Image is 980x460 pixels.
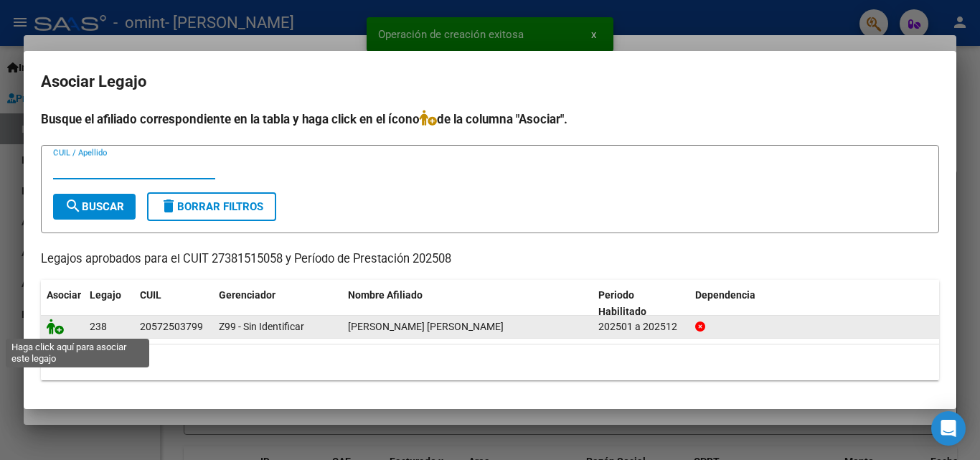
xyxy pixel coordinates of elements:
[41,110,939,128] h4: Busque el afiliado correspondiente en la tabla y haga click en el ícono de la columna "Asociar".
[689,280,940,327] datatable-header-cell: Dependencia
[931,411,966,446] div: Open Intercom Messenger
[53,194,136,220] button: Buscar
[348,321,504,332] span: FORTUNESKY RENFIJES LEON ALFREDO
[140,319,203,335] div: 20572503799
[219,289,275,301] span: Gerenciador
[65,200,124,213] span: Buscar
[593,280,689,327] datatable-header-cell: Periodo Habilitado
[140,289,161,301] span: CUIL
[41,250,939,268] p: Legajos aprobados para el CUIT 27381515058 y Período de Prestación 202508
[160,200,263,213] span: Borrar Filtros
[598,319,684,335] div: 202501 a 202512
[47,289,81,301] span: Asociar
[348,289,423,301] span: Nombre Afiliado
[65,197,82,215] mat-icon: search
[41,68,939,95] h2: Asociar Legajo
[90,289,121,301] span: Legajo
[598,289,646,317] span: Periodo Habilitado
[213,280,342,327] datatable-header-cell: Gerenciador
[695,289,755,301] span: Dependencia
[147,192,276,221] button: Borrar Filtros
[160,197,177,215] mat-icon: delete
[41,344,939,380] div: 1 registros
[41,280,84,327] datatable-header-cell: Asociar
[90,321,107,332] span: 238
[134,280,213,327] datatable-header-cell: CUIL
[219,321,304,332] span: Z99 - Sin Identificar
[84,280,134,327] datatable-header-cell: Legajo
[342,280,593,327] datatable-header-cell: Nombre Afiliado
